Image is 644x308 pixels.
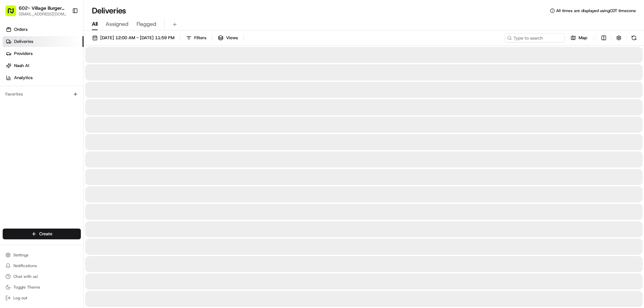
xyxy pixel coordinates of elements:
[14,63,29,69] span: Nash AI
[92,5,126,16] h1: Deliveries
[579,35,587,41] span: Map
[3,48,84,59] a: Providers
[556,8,636,13] span: All times are displayed using CDT timezone
[89,33,177,43] button: [DATE] 12:00 AM - [DATE] 11:59 PM
[100,35,174,41] span: [DATE] 12:00 AM - [DATE] 11:59 PM
[3,36,84,47] a: Deliveries
[226,35,238,41] span: Views
[106,20,128,28] span: Assigned
[3,250,81,260] button: Settings
[19,5,67,11] button: 602- Village Burger [PERSON_NAME]
[13,285,40,290] span: Toggle Theme
[137,20,156,28] span: Flagged
[3,3,69,19] button: 602- Village Burger [PERSON_NAME][EMAIL_ADDRESS][DOMAIN_NAME]
[39,231,52,237] span: Create
[3,229,81,239] button: Create
[14,75,33,81] span: Analytics
[3,293,81,303] button: Log out
[3,24,84,35] a: Orders
[215,33,241,43] button: Views
[504,33,565,43] input: Type to search
[14,39,33,45] span: Deliveries
[13,252,29,258] span: Settings
[13,263,37,268] span: Notifications
[13,274,38,279] span: Chat with us!
[14,51,33,57] span: Providers
[13,295,27,301] span: Log out
[3,89,81,100] div: Favorites
[3,272,81,281] button: Chat with us!
[92,20,98,28] span: All
[194,35,206,41] span: Filters
[19,11,67,17] button: [EMAIL_ADDRESS][DOMAIN_NAME]
[14,26,28,33] span: Orders
[629,33,639,43] button: Refresh
[3,60,84,71] a: Nash AI
[183,33,209,43] button: Filters
[3,261,81,270] button: Notifications
[568,33,590,43] button: Map
[3,283,81,292] button: Toggle Theme
[3,72,84,83] a: Analytics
